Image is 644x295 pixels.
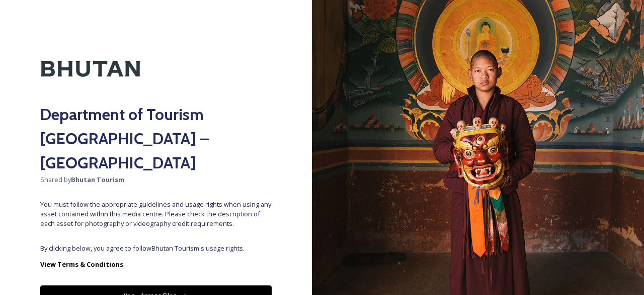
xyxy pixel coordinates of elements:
[40,102,272,175] h2: Department of Tourism [GEOGRAPHIC_DATA] – [GEOGRAPHIC_DATA]
[40,200,272,229] span: You must follow the appropriate guidelines and usage rights when using any asset contained within...
[40,244,272,253] span: By clicking below, you agree to follow Bhutan Tourism 's usage rights.
[40,175,272,185] span: Shared by
[40,260,123,269] strong: View Terms & Conditions
[40,258,272,270] a: View Terms & Conditions
[40,40,141,97] img: Kingdom-of-Bhutan-Logo.png
[71,175,124,184] strong: Bhutan Tourism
